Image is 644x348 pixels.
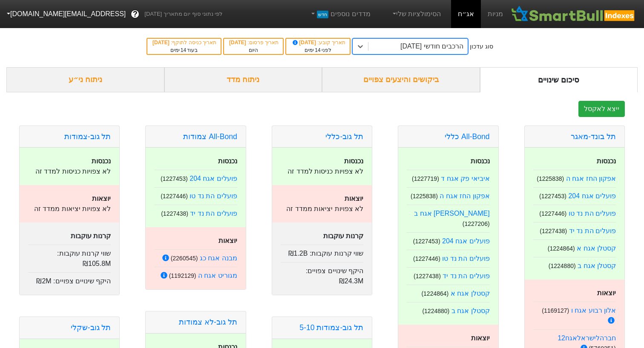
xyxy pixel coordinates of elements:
span: 14 [315,47,320,53]
small: ( 1227453 ) [413,238,440,245]
strong: יוצאות [92,195,111,202]
a: פועלים הת נד טו [190,192,237,200]
span: [DATE] [229,40,247,46]
span: היום [249,47,258,53]
p: לא צפויות כניסות למדד זה [281,166,363,177]
span: ₪24.3M [339,277,363,285]
a: קסטלן אגח ב [578,262,616,269]
img: SmartBull [510,6,637,23]
div: סיכום שינויים [480,67,638,92]
small: ( 1227446 ) [539,210,566,217]
span: ₪1.2B [288,250,308,257]
a: תל גוב-צמודות 5-10 [299,323,363,332]
button: ייצא לאקסל [578,101,625,117]
div: תאריך פרסום : [228,39,279,46]
a: אלון רבוע אגח ו [571,307,616,314]
small: ( 1224880 ) [549,262,576,269]
small: ( 1227438 ) [161,210,188,217]
a: אפקון החז אגח ה [440,192,489,200]
div: ניתוח מדד [164,67,322,92]
div: היקף שינויים צפויים : [281,262,363,286]
span: [DATE] [152,40,171,46]
a: פועלים הת נד טו [569,210,616,217]
p: לא צפויות יציאות ממדד זה [28,204,111,214]
a: תל גוב-צמודות [64,132,111,141]
a: קסטלן אגח ב [451,307,490,314]
small: ( 1225838 ) [411,193,438,200]
strong: קרנות עוקבות [71,232,111,240]
small: ( 1227446 ) [161,193,188,200]
a: איביאי פק אגח ד [441,175,489,182]
a: תל גוב-כללי [325,132,363,141]
a: הסימולציות שלי [388,6,445,23]
a: קסטלן אגח א [577,245,616,252]
a: קסטלן אגח א [451,290,490,297]
a: [PERSON_NAME] אגח ב [414,210,490,217]
small: ( 1224864 ) [548,245,575,252]
small: ( 1227719 ) [412,175,439,182]
strong: נכנסות [597,157,616,165]
span: ₪2M [36,277,51,285]
div: סוג עדכון [470,42,493,51]
div: לפני ימים [290,46,345,54]
strong: יוצאות [597,289,616,297]
div: תאריך כניסה לתוקף : [152,39,216,46]
a: פועלים הת נד יד [190,210,237,217]
small: ( 1227453 ) [539,193,566,200]
small: ( 2260545 ) [171,255,198,262]
small: ( 1225838 ) [537,175,564,182]
a: תל גוב-לא צמודות [179,318,237,326]
a: אפקון החז אגח ה [566,175,616,182]
div: ביקושים והיצעים צפויים [322,67,480,92]
a: תל גוב-שקלי [71,323,111,332]
a: מדדים נוספיםחדש [306,6,374,23]
strong: נכנסות [471,157,490,165]
a: מגוריט אגח ה [198,272,237,279]
span: חדש [317,11,328,18]
a: תל בונד-מאגר [571,132,616,141]
strong: קרנות עוקבות [323,232,363,240]
small: ( 1227446 ) [413,255,440,262]
a: All-Bond כללי [445,132,489,141]
strong: יוצאות [218,237,237,244]
div: היקף שינויים צפויים : [28,272,111,286]
small: ( 1224880 ) [422,308,449,314]
a: פועלים אגח 204 [190,175,237,182]
span: ? [133,9,138,20]
span: 14 [181,47,186,53]
strong: נכנסות [218,157,237,165]
strong: יוצאות [471,334,490,342]
small: ( 1227453 ) [161,175,188,182]
a: פועלים אגח 204 [568,192,616,200]
small: ( 1192129 ) [169,272,196,279]
strong: נכנסות [92,157,111,165]
a: All-Bond צמודות [183,132,237,141]
a: מבנה אגח כג [200,254,237,262]
div: ניתוח ני״ע [6,67,164,92]
small: ( 1227438 ) [540,228,567,234]
a: חברהלישראלאגח12 [558,334,616,342]
p: לא צפויות יציאות ממדד זה [281,204,363,214]
div: שווי קרנות עוקבות : [281,245,363,259]
small: ( 1169127 ) [542,307,569,314]
a: פועלים אגח 204 [442,237,490,245]
div: הרכבים חודשי [DATE] [400,41,463,51]
strong: נכנסות [344,157,363,165]
span: ₪105.8M [83,260,111,267]
a: פועלים הת נד יד [443,272,489,280]
a: פועלים הת נד טו [442,255,489,262]
span: לפי נתוני סוף יום מתאריך [DATE] [144,10,222,18]
strong: יוצאות [345,195,363,202]
small: ( 1224864 ) [421,290,448,297]
div: בעוד ימים [152,46,216,54]
small: ( 1227206 ) [463,220,490,227]
div: שווי קרנות עוקבות : [28,245,111,269]
a: פועלים הת נד יד [569,227,616,234]
span: [DATE] [291,40,318,46]
p: לא צפויות כניסות למדד זה [28,166,111,177]
small: ( 1227438 ) [414,273,441,280]
div: תאריך קובע : [290,39,345,46]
